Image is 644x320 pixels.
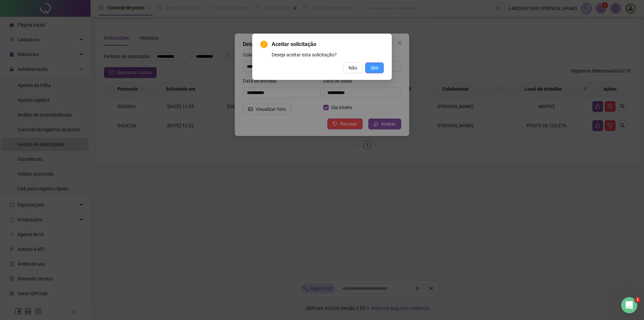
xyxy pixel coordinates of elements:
span: Aceitar solicitação [272,40,384,48]
span: Sim [371,64,378,72]
span: exclamation-circle [260,41,268,48]
button: Não [343,62,363,73]
span: 1 [635,297,640,303]
button: Sim [365,62,384,73]
span: Não [348,64,357,72]
iframe: Intercom live chat [621,297,637,313]
div: Deseja aceitar esta solicitação? [272,51,384,58]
